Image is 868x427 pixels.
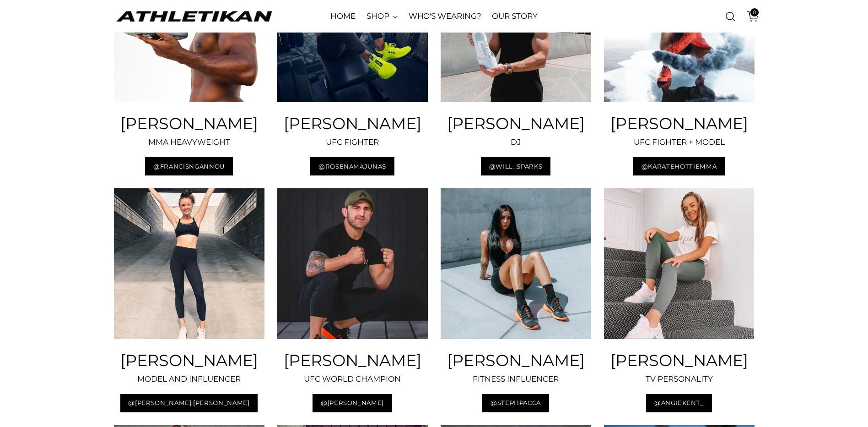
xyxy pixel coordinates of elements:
span: @ROSENAMAJUNAS [318,162,386,171]
h3: [PERSON_NAME] [604,352,755,369]
span: @ANGIEKENT_ [654,399,704,407]
p: DJ [441,137,591,148]
h3: [PERSON_NAME] [441,352,591,369]
p: MODEL AND INFLUENCER [114,373,264,385]
button: @ANGIEKENT_ [646,394,712,412]
a: HOME [330,6,356,27]
a: Open cart modal [740,7,759,26]
button: @[PERSON_NAME] [313,394,392,412]
p: UFC WORLD CHAMPION [277,373,428,385]
a: ATHLETIKAN [114,9,274,23]
h3: [PERSON_NAME] [441,115,591,132]
span: @FRANCISNGANNOU [153,162,225,171]
p: TV PERSONALITY [604,373,755,385]
a: SHOP [367,6,398,27]
h3: [PERSON_NAME] [277,115,428,132]
p: MMA HEAVYWEIGHT [114,137,264,148]
a: @ROSENAMAJUNAS [310,157,394,175]
a: @FRANCISNGANNOU [145,157,232,175]
button: @WILL_SPARKS [481,157,550,175]
span: @[PERSON_NAME].[PERSON_NAME] [128,399,250,407]
span: @WILL_SPARKS [489,162,543,171]
span: @STEPHPACCA [491,399,541,407]
span: @[PERSON_NAME] [321,399,384,407]
span: @KARATEHOTTIEMMA [642,162,717,171]
h3: [PERSON_NAME] [604,115,755,132]
p: UFC FIGHTER + MODEL [604,137,755,148]
button: @[PERSON_NAME].[PERSON_NAME] [120,394,258,412]
p: UFC FIGHTER [277,137,428,148]
button: @KARATEHOTTIEMMA [633,157,725,175]
span: 0 [750,8,759,16]
h3: [PERSON_NAME] [114,352,264,369]
button: @STEPHPACCA [482,394,549,412]
a: OUR STORY [492,6,537,27]
p: FITNESS INFLUENCER [441,373,591,385]
h4: [PERSON_NAME] [114,115,264,132]
h3: [PERSON_NAME] [277,352,428,369]
a: WHO'S WEARING? [409,6,481,27]
a: Open search modal [721,7,739,26]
